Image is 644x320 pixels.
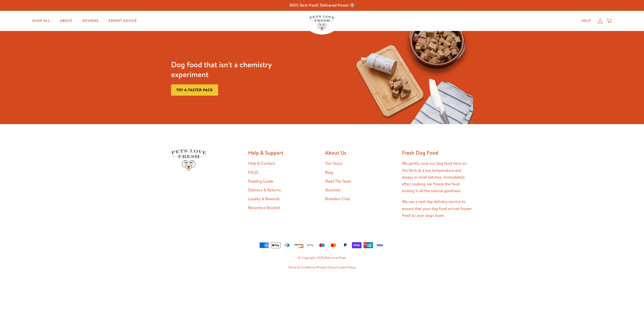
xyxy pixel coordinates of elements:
[248,161,275,166] a: Help & Contact
[316,265,336,270] a: Privacy Policy
[577,16,595,26] a: Help
[248,170,258,175] a: FAQS
[325,149,396,156] h2: About Us
[325,170,333,175] a: Blog
[248,149,319,156] h2: Help & Support
[337,265,356,270] a: Cookie Policy
[171,60,295,79] h3: Dog food that isn't a chemistry experiment
[325,179,351,184] a: Meet The Team
[248,196,280,202] a: Loyalty & Rewards
[325,161,342,166] a: Our Story
[325,187,341,193] a: Stockists
[402,198,473,219] p: We use a next day delivery service to ensure that your dog food arrives frozen fresh to your dog'...
[402,149,473,156] h2: Fresh Dog Food
[349,31,473,124] img: Fussy
[171,255,473,261] small: © Copyright 2025,
[248,179,273,184] a: Feeding Guide
[288,265,315,270] a: Terms & Conditions
[248,205,280,210] a: Become a Stockist
[325,256,346,260] a: Pets Love Fresh
[171,149,206,171] img: Pets Love Fresh
[78,16,102,26] a: Reviews
[171,84,218,96] a: Try a taster pack
[325,196,350,202] a: Breeders Club
[28,16,54,26] a: Shop All
[248,187,281,193] a: Delivery & Returns
[105,16,141,26] a: Expert Advice
[171,265,473,270] small: • •
[309,15,335,31] img: Pets Love Fresh
[402,160,473,194] p: We gently cook our dog food here on the farm at a low temperature and always in small batches. Im...
[56,16,76,26] a: About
